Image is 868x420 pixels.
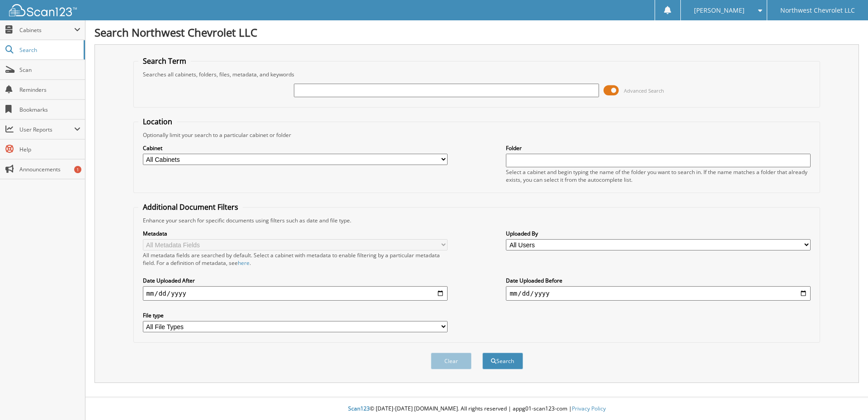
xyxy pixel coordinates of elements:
label: Uploaded By [506,230,811,237]
label: Metadata [143,230,448,237]
span: Advanced Search [624,87,664,94]
legend: Location [138,117,177,127]
span: Help [19,146,80,153]
h1: Search Northwest Chevrolet LLC [94,25,859,40]
a: here [238,259,250,267]
span: User Reports [19,126,74,133]
legend: Additional Document Filters [138,202,243,212]
span: Northwest Chevrolet LLC [780,8,855,13]
span: Announcements [19,165,80,173]
label: Cabinet [143,144,448,152]
div: All metadata fields are searched by default. Select a cabinet with metadata to enable filtering b... [143,251,448,267]
div: © [DATE]-[DATE] [DOMAIN_NAME]. All rights reserved | appg01-scan123-com | [85,398,868,420]
img: scan123-logo-white.svg [9,4,77,16]
span: Cabinets [19,26,74,34]
label: Date Uploaded Before [506,277,811,284]
span: Scan123 [348,405,370,412]
span: Scan [19,66,80,74]
span: [PERSON_NAME] [694,8,745,13]
input: end [506,286,811,301]
span: Bookmarks [19,106,80,113]
label: Folder [506,144,811,152]
label: Date Uploaded After [143,277,448,284]
legend: Search Term [138,56,191,66]
div: Select a cabinet and begin typing the name of the folder you want to search in. If the name match... [506,168,811,184]
div: Searches all cabinets, folders, files, metadata, and keywords [138,71,816,78]
label: File type [143,311,448,319]
span: Search [19,46,79,54]
a: Privacy Policy [572,405,606,412]
button: Clear [431,353,472,369]
div: 1 [74,166,81,173]
input: start [143,286,448,301]
div: Enhance your search for specific documents using filters such as date and file type. [138,217,816,224]
div: Optionally limit your search to a particular cabinet or folder [138,131,816,139]
span: Reminders [19,86,80,94]
button: Search [482,353,523,369]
